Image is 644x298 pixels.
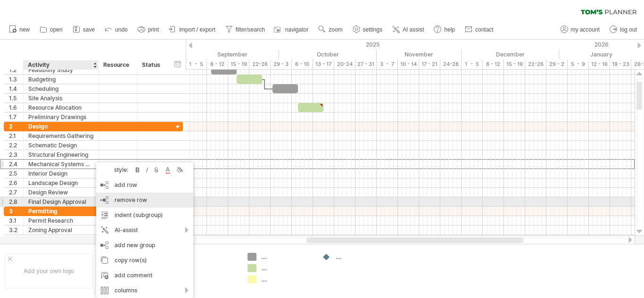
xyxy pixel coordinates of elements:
div: 8 - 12 [207,59,228,69]
div: 8 - 12 [483,59,504,69]
div: 1 - 5 [462,59,483,69]
div: Resource [103,60,132,70]
span: remove row [115,196,147,203]
a: undo [102,24,131,36]
div: 2.6 [9,178,23,187]
a: print [135,24,162,36]
div: Budgeting [28,75,94,84]
div: .... [261,253,313,261]
div: Permitting [28,207,94,216]
span: new [19,26,30,33]
div: 2.4 [9,160,23,169]
div: .... [261,264,313,272]
div: 15 - 19 [504,59,525,69]
div: 1.4 [9,84,23,93]
a: filter/search [223,24,268,36]
div: 3.2 [9,226,23,234]
span: undo [115,26,128,33]
div: add row [96,177,193,193]
span: print [148,26,159,33]
span: help [444,26,455,33]
div: Preliminary Drawings [28,113,94,121]
div: Schematic Design [28,141,94,150]
div: 5 - 9 [568,59,589,69]
div: 6 - 10 [292,59,313,69]
a: navigator [272,24,311,36]
a: open [37,24,66,36]
div: .... [157,265,236,273]
span: save [83,26,95,33]
a: contact [462,24,496,36]
div: 22-26 [525,59,546,69]
div: 22-26 [249,59,271,69]
div: Requirements Gathering [28,131,94,140]
div: columns [96,283,193,298]
div: 1.2 [9,65,23,74]
div: Permit Research [28,216,94,225]
span: import / export [179,26,215,33]
div: 3.3 [9,235,23,244]
a: help [431,24,458,36]
div: 2.1 [9,131,23,140]
a: my account [558,24,603,36]
div: Landscape Design [28,178,94,187]
div: .... [157,276,236,284]
div: 24-28 [440,59,462,69]
span: navigator [285,26,308,33]
span: settings [363,26,382,33]
span: log out [620,26,637,33]
div: 27 - 31 [355,59,377,69]
div: 2 [9,122,23,131]
div: Zoning Approval [28,226,94,234]
a: save [70,24,98,36]
div: 13 - 17 [313,59,334,69]
div: 10 - 14 [398,59,419,69]
div: 1.5 [9,94,23,103]
div: 3 [9,207,23,216]
div: Final Design Approval [28,197,94,206]
div: 29 - 2 [546,59,568,69]
div: 1 - 5 [186,59,207,69]
div: Status [142,60,163,70]
div: 1.6 [9,103,23,112]
div: Structural Engineering [28,150,94,159]
div: 2.3 [9,150,23,159]
div: 3.1 [9,216,23,225]
div: 12 - 16 [589,59,610,69]
div: 3 - 7 [377,59,398,69]
a: zoom [316,24,345,36]
div: .... [157,253,236,261]
a: import / export [166,24,218,36]
a: log out [607,24,640,36]
div: Feasibility Study [28,65,94,74]
div: 2.5 [9,169,23,178]
div: 1.3 [9,75,23,84]
div: 15 - 19 [228,59,249,69]
span: AI assist [403,26,424,33]
div: December 2025 [462,49,559,59]
div: 2.7 [9,188,23,197]
div: copy row(s) [96,253,193,268]
div: 2.8 [9,197,23,206]
div: October 2025 [279,49,377,59]
div: Scheduling [28,84,94,93]
div: .... [336,253,387,261]
div: 29 - 3 [271,59,292,69]
span: contact [475,26,494,33]
div: indent (subgroup) [96,208,193,223]
div: 2.2 [9,141,23,150]
div: Interior Design [28,169,94,178]
a: AI assist [390,24,427,36]
span: zoom [329,26,342,33]
div: 17 - 21 [419,59,440,69]
div: Add your own logo [5,253,93,289]
div: Mechanical Systems Design [28,160,94,169]
span: open [50,26,63,33]
div: Design Review [28,188,94,197]
span: filter/search [236,26,265,33]
div: Design [28,122,94,131]
div: Resource Allocation [28,103,94,112]
div: add comment [96,268,193,283]
div: Building Permit Application [28,235,94,244]
a: settings [350,24,385,36]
